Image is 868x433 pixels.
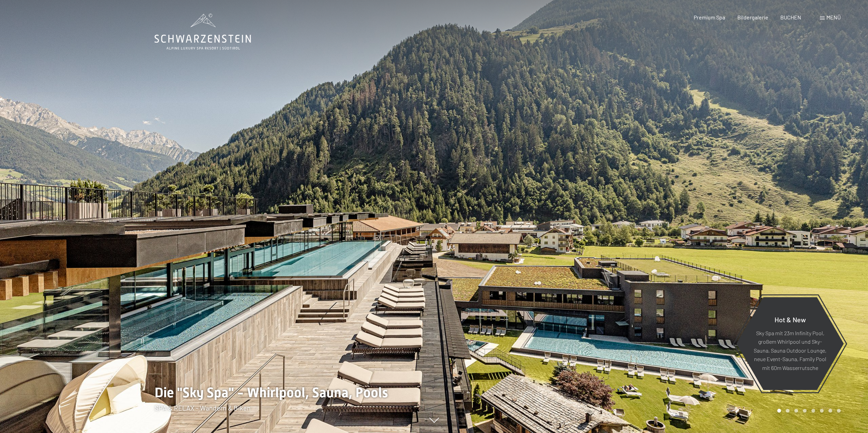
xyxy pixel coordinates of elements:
[820,409,824,413] div: Carousel Page 6
[803,409,807,413] div: Carousel Page 4
[737,14,768,20] a: Bildergalerie
[753,328,827,372] p: Sky Spa mit 23m Infinity Pool, großem Whirlpool und Sky-Sauna, Sauna Outdoor Lounge, neue Event-S...
[777,409,781,413] div: Carousel Page 1 (Current Slide)
[786,409,790,413] div: Carousel Page 2
[837,409,841,413] div: Carousel Page 8
[775,409,841,413] div: Carousel Pagination
[794,409,798,413] div: Carousel Page 3
[811,409,815,413] div: Carousel Page 5
[736,297,844,390] a: Hot & New Sky Spa mit 23m Infinity Pool, großem Whirlpool und Sky-Sauna, Sauna Outdoor Lounge, ne...
[828,409,832,413] div: Carousel Page 7
[694,14,725,20] a: Premium Spa
[780,14,801,20] a: BUCHEN
[826,14,841,20] span: Menü
[775,315,806,323] span: Hot & New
